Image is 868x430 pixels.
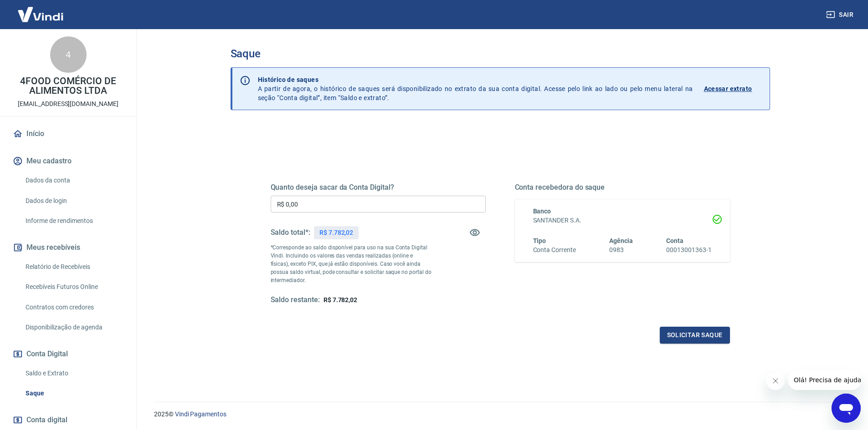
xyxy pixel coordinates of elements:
[7,76,129,96] p: 4FOOD COMÉRCIO DE ALIMENTOS LTDA
[26,414,67,426] span: Conta digital
[22,364,125,383] a: Saldo e Extrato
[533,237,546,244] span: Tipo
[22,298,125,317] a: Contratos com credores
[11,344,125,364] button: Conta Digital
[22,258,125,276] a: Relatório de Recebíveis
[271,295,320,305] h5: Saldo restante:
[609,245,633,255] h6: 0983
[666,237,683,244] span: Conta
[271,183,486,192] h5: Quanto deseja sacar da Conta Digital?
[22,384,125,403] a: Saque
[11,0,70,28] img: Vindi
[11,410,125,430] a: Conta digital
[832,394,861,423] iframe: Botão para abrir a janela de mensagens
[271,243,432,284] p: *Corresponde ao saldo disponível para uso na sua Conta Digital Vindi. Incluindo os valores das ve...
[11,151,125,171] button: Meu cadastro
[533,216,712,225] h6: SANTANDER S.A.
[11,124,125,144] a: Início
[704,84,752,93] p: Acessar extrato
[609,237,633,244] span: Agência
[231,47,770,60] h3: Saque
[11,238,125,258] button: Meus recebíveis
[258,75,693,102] p: A partir de agora, o histórico de saques será disponibilizado no extrato da sua conta digital. Ac...
[704,75,762,102] a: Acessar extrato
[766,372,785,390] iframe: Fechar mensagem
[788,370,861,390] iframe: Mensagem da empresa
[824,6,857,23] button: Sair
[22,278,125,296] a: Recebíveis Futuros Online
[319,228,353,238] p: R$ 7.782,02
[22,318,125,337] a: Disponibilização de agenda
[515,183,730,192] h5: Conta recebedora do saque
[50,36,87,73] div: 4
[533,245,576,255] h6: Conta Corrente
[258,75,693,84] p: Histórico de saques
[666,245,711,255] h6: 00013001363-1
[660,327,730,344] button: Solicitar saque
[22,171,125,190] a: Dados da conta
[324,296,357,304] span: R$ 7.782,02
[175,410,226,418] a: Vindi Pagamentos
[22,212,125,230] a: Informe de rendimentos
[5,6,77,14] span: Olá! Precisa de ajuda?
[271,228,310,237] h5: Saldo total*:
[18,99,118,109] p: [EMAIL_ADDRESS][DOMAIN_NAME]
[22,192,125,210] a: Dados de login
[533,207,551,215] span: Banco
[154,410,846,419] p: 2025 ©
